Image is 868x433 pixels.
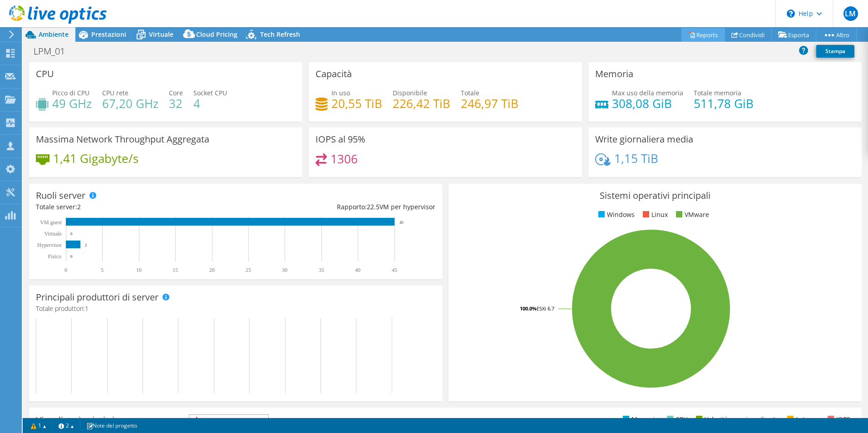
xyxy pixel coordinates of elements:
[52,89,89,97] span: Picco di CPU
[48,253,61,260] text: Fisico
[193,98,227,108] h4: 4
[40,219,62,226] text: VM guest
[694,89,741,97] span: Totale memoria
[36,304,435,314] h4: Totale produttori:
[173,267,178,273] text: 15
[77,202,81,211] span: 2
[36,191,85,201] h3: Ruoli server
[694,414,779,424] li: Velocità massima di rete
[461,89,479,97] span: Totale
[399,220,404,225] text: 45
[236,202,435,212] div: Rapporto: VM per hypervisor
[367,202,380,211] span: 22.5
[596,210,635,220] li: Windows
[674,210,709,220] li: VMware
[70,254,73,259] text: 0
[393,89,427,97] span: Disponibile
[102,89,128,97] span: CPU rete
[455,191,855,201] h3: Sistemi operativi principali
[25,420,53,431] a: 1
[461,98,518,108] h4: 246,97 TiB
[331,98,382,108] h4: 20,55 TiB
[785,414,819,424] li: Latenza
[39,30,69,39] span: Ambiente
[520,305,537,312] tspan: 100.0%
[169,98,183,108] h4: 32
[612,89,683,97] span: Max uso della memoria
[85,243,87,247] text: 2
[85,304,89,313] span: 1
[816,28,857,42] a: Altro
[246,267,251,273] text: 25
[771,28,816,42] a: Esporta
[52,420,80,431] a: 2
[694,98,754,108] h4: 511,78 GiB
[169,89,183,97] span: Core
[681,28,725,42] a: Reports
[30,46,79,56] h1: LPM_01
[52,98,92,108] h4: 49 GHz
[612,98,683,108] h4: 308,08 GiB
[80,420,143,431] a: Note del progetto
[392,267,397,273] text: 45
[319,267,324,273] text: 35
[91,30,126,39] span: Prestazioni
[196,30,237,39] span: Cloud Pricing
[36,69,54,79] h3: CPU
[537,305,554,312] tspan: ESXi 6.7
[101,267,104,273] text: 5
[36,202,236,212] div: Totale server:
[37,242,62,248] text: Hypervisor
[102,98,158,108] h4: 67,20 GHz
[595,134,693,144] h3: Write giornaliera media
[193,89,227,97] span: Socket CPU
[621,414,659,424] li: Memoria
[189,415,268,426] span: IOPS
[725,28,772,42] a: Condividi
[70,231,73,236] text: 0
[614,153,658,163] h4: 1,15 TiB
[36,134,209,144] h3: Massima Network Throughput Aggregata
[816,45,854,58] a: Stampa
[64,267,67,273] text: 0
[260,30,300,39] span: Tech Refresh
[330,154,358,164] h4: 1306
[393,98,450,108] h4: 226,42 TiB
[209,267,215,273] text: 20
[53,153,138,163] h4: 1,41 Gigabyte/s
[44,231,62,237] text: Virtuale
[787,10,795,18] svg: \n
[355,267,360,273] text: 40
[136,267,142,273] text: 10
[843,6,858,21] span: LM
[665,414,688,424] li: CPU
[595,69,633,79] h3: Memoria
[316,69,352,79] h3: Capacità
[282,267,287,273] text: 30
[36,292,158,302] h3: Principali produttori di server
[149,30,173,39] span: Virtuale
[316,134,365,144] h3: IOPS al 95%
[641,210,668,220] li: Linux
[331,89,350,97] span: In uso
[825,414,850,424] li: IOPS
